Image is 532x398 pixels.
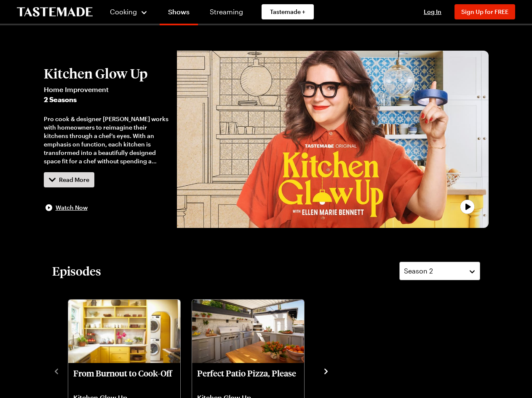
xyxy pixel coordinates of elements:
button: Read More [44,172,94,187]
span: Home Improvement [44,84,169,95]
span: Tastemade + [270,8,305,16]
button: play trailer [177,51,488,228]
span: Watch Now [56,203,88,212]
div: Pro cook & designer [PERSON_NAME] works with homeowners to reimagine their kitchens through a che... [44,115,169,165]
button: Log In [416,8,449,16]
p: Perfect Patio Pizza, Please [197,368,299,388]
span: 2 Seasons [44,95,169,105]
img: Perfect Patio Pizza, Please [192,300,304,363]
a: Tastemade + [262,4,314,19]
span: Sign Up for FREE [461,8,508,15]
img: From Burnout to Cook-Off [68,300,180,363]
button: Sign Up for FREE [454,4,515,19]
h2: Episodes [52,263,101,279]
h2: Kitchen Glow Up [44,66,169,81]
img: Kitchen Glow Up [177,51,488,228]
a: To Tastemade Home Page [17,7,93,17]
button: navigate to next item [322,366,330,376]
a: Shows [160,2,198,25]
span: Cooking [110,8,137,16]
button: Season 2 [399,262,480,280]
button: Kitchen Glow UpHome Improvement2 SeasonsPro cook & designer [PERSON_NAME] works with homeowners t... [44,66,169,213]
p: From Burnout to Cook-Off [73,368,175,388]
button: Cooking [110,2,148,22]
span: Log In [424,8,441,15]
span: Read More [59,176,89,184]
button: navigate to previous item [52,366,61,376]
span: Season 2 [404,266,433,276]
